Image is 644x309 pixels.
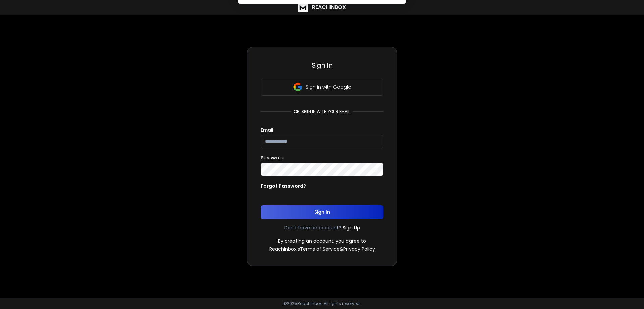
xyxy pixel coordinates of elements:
[291,109,353,114] p: or, sign in with your email
[283,301,361,306] p: © 2025 Reachinbox. All rights reserved.
[343,224,360,231] a: Sign Up
[246,8,273,35] img: notification icon
[284,224,341,231] p: Don't have an account?
[261,183,306,189] p: Forgot Password?
[343,246,375,252] a: Privacy Policy
[261,205,383,219] button: Sign In
[261,61,383,70] h3: Sign In
[300,246,340,252] a: Terms of Service
[261,128,273,132] label: Email
[261,79,383,96] button: Sign in with Google
[328,35,359,52] button: Later
[261,155,285,160] label: Password
[273,8,398,23] div: Enable notifications to stay on top of your campaigns with real-time updates on replies.
[306,84,351,90] p: Sign in with Google
[363,35,398,52] button: Enable
[269,246,375,252] p: ReachInbox's &
[278,238,366,244] p: By creating an account, you agree to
